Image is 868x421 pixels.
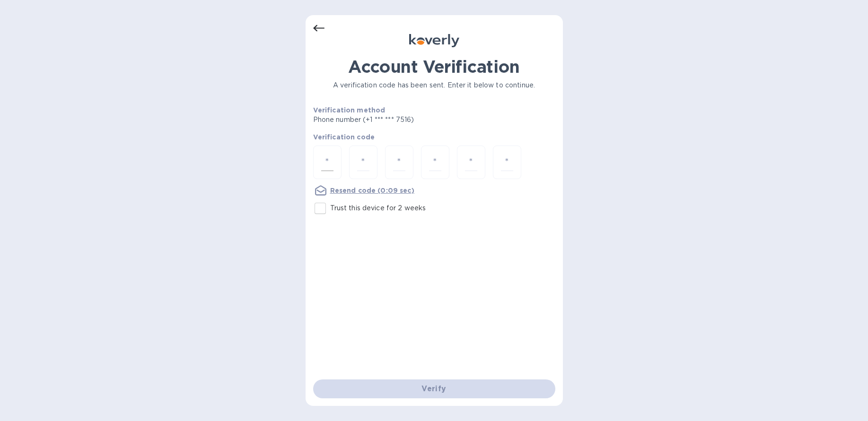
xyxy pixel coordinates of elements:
[313,115,487,125] p: Phone number (+1 *** *** 7516)
[330,203,426,213] p: Trust this device for 2 weeks
[313,57,555,77] h1: Account Verification
[313,106,386,114] b: Verification method
[330,187,414,194] u: Resend code (0:09 sec)
[313,132,555,142] p: Verification code
[313,80,555,90] p: A verification code has been sent. Enter it below to continue.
